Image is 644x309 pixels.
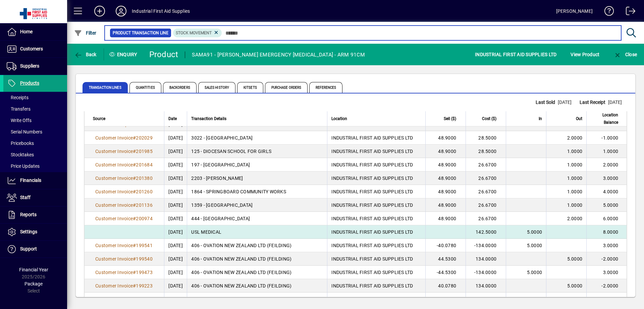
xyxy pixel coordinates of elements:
[132,6,190,16] div: Industrial First Aid Supplies
[89,5,110,17] button: Add
[187,266,327,279] td: 406 - OVATION NEW ZEALAND LTD (FEILDING)
[466,252,506,266] td: 134.0000
[130,122,133,127] span: #
[331,122,413,127] span: INDUSTRIAL FIRST AID SUPPLIES LTD
[591,111,618,126] span: Location Balance
[168,115,183,122] div: Date
[136,202,153,208] span: 201136
[187,145,327,158] td: 125 - DIOCESAN SCHOOL FOR GIRLS
[187,239,327,252] td: 406 - OVATION NEW ZEALAND LTD (FEILDING)
[331,189,413,194] span: INDUSTRIAL FIRST AID SUPPLIES LTD
[93,188,155,195] a: Customer Invoice#201260
[470,115,502,122] div: Cost ($)
[164,212,187,225] td: [DATE]
[133,149,136,154] span: #
[586,145,627,158] td: 1.0000
[93,282,155,289] a: Customer Invoice#199223
[95,202,133,208] span: Customer Invoice
[331,270,413,275] span: INDUSTRIAL FIRST AID SUPPLIES LTD
[164,279,187,293] td: [DATE]
[425,212,466,225] td: 48.9000
[192,49,365,60] div: SAMA91 - [PERSON_NAME] EMERGENCY [MEDICAL_DATA] - ARM 91CM
[556,6,593,16] div: [PERSON_NAME]
[136,270,153,275] span: 199473
[466,131,506,145] td: 28.5000
[133,176,136,181] span: #
[331,202,413,208] span: INDUSTRIAL FIRST AID SUPPLIES LTD
[7,152,34,157] span: Stocktakes
[586,131,627,145] td: -1.0000
[586,171,627,185] td: 3.0000
[586,185,627,198] td: 4.0000
[586,252,627,266] td: -2.0000
[237,82,263,93] span: Kitsets
[3,41,67,57] a: Customers
[425,293,466,306] td: 44.5300
[430,115,462,122] div: Sell ($)
[586,266,627,279] td: 3.0000
[95,189,133,194] span: Customer Invoice
[466,185,506,198] td: 26.6700
[20,63,39,69] span: Suppliers
[473,48,558,61] button: INDUSTRIAL FIRST AID SUPPLIES LTD
[331,256,413,262] span: INDUSTRIAL FIRST AID SUPPLIES LTD
[3,172,67,189] a: Financials
[586,212,627,225] td: 6.0000
[7,118,32,123] span: Write Offs
[331,162,413,167] span: INDUSTRIAL FIRST AID SUPPLIES LTD
[136,297,153,302] span: 198850
[621,1,636,23] a: Logout
[187,293,327,306] td: 1067 - [GEOGRAPHIC_DATA]
[173,29,222,37] mat-chip: Product Transaction Type: Stock movement
[331,115,347,122] span: Location
[466,212,506,225] td: 26.6700
[527,243,542,248] span: 5.0000
[133,135,136,141] span: #
[599,1,614,23] a: Knowledge Base
[187,279,327,293] td: 406 - OVATION NEW ZEALAND LTD (FEILDING)
[168,115,177,122] span: Date
[129,82,161,93] span: Quantities
[586,158,627,171] td: 2.0000
[482,115,496,122] span: Cost ($)
[93,175,155,182] a: Customer Invoice#201380
[3,92,67,103] a: Receipts
[136,176,153,181] span: 201380
[95,149,133,154] span: Customer Invoice
[95,162,133,167] span: Customer Invoice
[571,49,599,60] span: View Product
[3,115,67,126] a: Write Offs
[164,293,187,306] td: [DATE]
[187,198,327,212] td: 1359 - [GEOGRAPHIC_DATA]
[136,162,153,167] span: 201684
[93,115,105,122] span: Source
[133,216,136,221] span: #
[612,48,639,61] button: Close
[466,279,506,293] td: 134.0000
[466,293,506,306] td: 26.8000
[586,279,627,293] td: -2.0000
[331,297,413,302] span: INDUSTRIAL FIRST AID SUPPLIES LTD
[558,100,572,105] span: [DATE]
[3,103,67,115] a: Transfers
[606,48,644,61] app-page-header-button: Close enquiry
[164,145,187,158] td: [DATE]
[425,171,466,185] td: 48.9000
[93,269,155,276] a: Customer Invoice#199473
[331,149,413,154] span: INDUSTRIAL FIRST AID SUPPLIES LTD
[580,99,608,106] span: Last Receipt
[136,149,153,154] span: 201985
[136,243,153,248] span: 199541
[569,48,601,61] button: View Product
[110,5,132,17] button: Profile
[265,82,308,93] span: Purchase Orders
[136,189,153,194] span: 201260
[3,24,67,40] a: Home
[187,185,327,198] td: 1864 - SPRINGBOARD COMMUNITY WORKS
[567,283,583,288] span: 5.0000
[95,256,133,262] span: Customer Invoice
[3,189,67,206] a: Staff
[164,252,187,266] td: [DATE]
[187,212,327,225] td: 444 - [GEOGRAPHIC_DATA]
[527,229,542,235] span: 5.0000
